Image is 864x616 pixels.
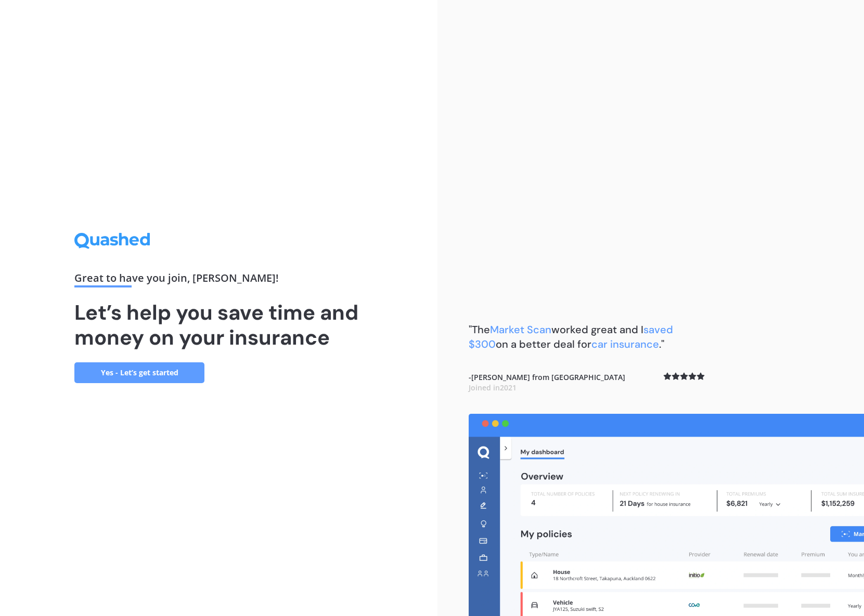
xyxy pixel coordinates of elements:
[469,372,625,392] b: - [PERSON_NAME] from [GEOGRAPHIC_DATA]
[469,323,673,351] b: "The worked great and I on a better deal for ."
[469,383,517,392] span: Joined in 2021
[74,300,363,350] h1: Let’s help you save time and money on your insurance
[591,337,659,351] span: car insurance
[74,362,204,383] a: Yes - Let’s get started
[490,323,551,336] span: Market Scan
[74,273,363,287] div: Great to have you join , [PERSON_NAME] !
[469,323,673,351] span: saved $300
